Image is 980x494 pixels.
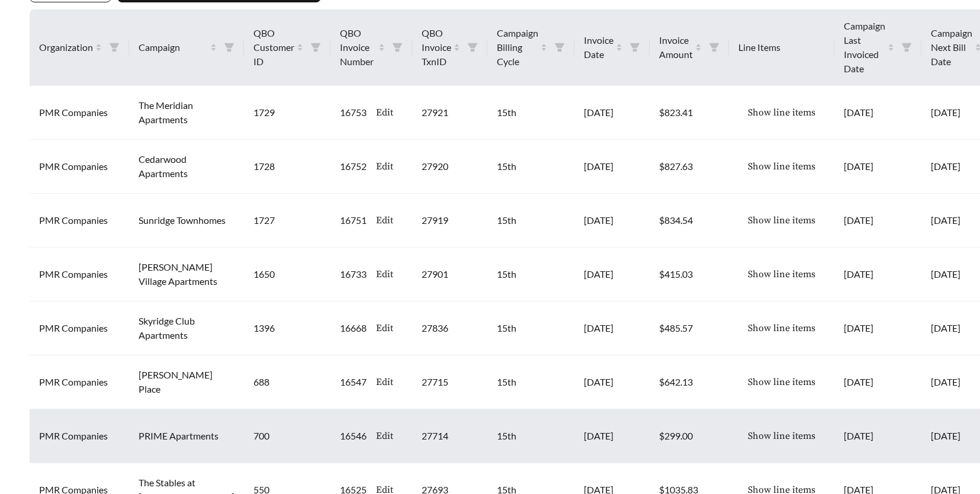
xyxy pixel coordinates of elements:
[487,194,574,248] td: 15th
[487,86,574,140] td: 15th
[738,208,825,233] button: Show line items
[574,409,650,463] td: [DATE]
[367,316,403,341] button: Edit
[704,31,724,64] span: filter
[738,370,825,394] button: Show line items
[467,42,478,53] span: filter
[412,194,487,248] td: 27919
[224,42,234,53] span: filter
[650,140,729,194] td: $827.63
[376,375,393,389] span: Edit
[253,26,294,69] span: QBO Customer ID
[550,24,570,71] span: filter
[30,355,129,409] td: PMR Companies
[219,38,239,57] span: filter
[729,9,834,86] th: Line Items
[30,248,129,301] td: PMR Companies
[834,355,921,409] td: [DATE]
[748,375,815,389] span: Show line items
[244,248,330,301] td: 1650
[487,301,574,355] td: 15th
[30,86,129,140] td: PMR Companies
[244,140,330,194] td: 1728
[367,424,403,448] button: Edit
[422,26,451,69] span: QBO Invoice TxnID
[412,355,487,409] td: 27715
[30,194,129,248] td: PMR Companies
[129,301,244,355] td: Skyridge Club Apartments
[748,429,815,443] span: Show line items
[650,194,729,248] td: $834.54
[129,355,244,409] td: [PERSON_NAME] Place
[412,86,487,140] td: 27921
[30,301,129,355] td: PMR Companies
[738,154,825,179] button: Show line items
[310,42,321,53] span: filter
[834,301,921,355] td: [DATE]
[129,248,244,301] td: [PERSON_NAME] Village Apartments
[244,194,330,248] td: 1727
[738,262,825,287] button: Show line items
[834,140,921,194] td: [DATE]
[367,370,403,394] button: Edit
[748,321,815,335] span: Show line items
[650,355,729,409] td: $642.13
[650,409,729,463] td: $299.00
[412,248,487,301] td: 27901
[367,208,403,233] button: Edit
[574,140,650,194] td: [DATE]
[340,159,367,174] span: 16752
[376,213,393,227] span: Edit
[748,213,815,227] span: Show line items
[244,86,330,140] td: 1729
[574,86,650,140] td: [DATE]
[574,355,650,409] td: [DATE]
[39,40,93,54] span: Organization
[625,31,645,64] span: filter
[376,429,393,443] span: Edit
[367,154,403,179] button: Edit
[659,33,693,62] span: Invoice Amount
[129,194,244,248] td: Sunridge Townhomes
[139,40,208,54] span: Campaign
[340,26,376,69] span: QBO Invoice Number
[487,355,574,409] td: 15th
[487,409,574,463] td: 15th
[376,105,393,120] span: Edit
[367,100,403,125] button: Edit
[584,33,613,62] span: Invoice Date
[340,429,367,443] span: 16546
[104,38,124,57] span: filter
[554,42,565,53] span: filter
[574,248,650,301] td: [DATE]
[931,26,972,69] span: Campaign Next Bill Date
[901,42,912,53] span: filter
[30,409,129,463] td: PMR Companies
[340,267,367,281] span: 16733
[412,409,487,463] td: 27714
[412,140,487,194] td: 27920
[650,248,729,301] td: $415.03
[650,86,729,140] td: $823.41
[340,213,367,227] span: 16751
[709,42,719,53] span: filter
[834,409,921,463] td: [DATE]
[340,321,367,335] span: 16668
[244,355,330,409] td: 688
[629,42,640,53] span: filter
[497,26,538,69] span: Campaign Billing Cycle
[748,105,815,120] span: Show line items
[129,409,244,463] td: PRIME Apartments
[487,248,574,301] td: 15th
[392,42,403,53] span: filter
[244,301,330,355] td: 1396
[244,409,330,463] td: 700
[574,194,650,248] td: [DATE]
[129,140,244,194] td: Cedarwood Apartments
[376,159,393,174] span: Edit
[129,86,244,140] td: The Meridian Apartments
[376,267,393,281] span: Edit
[738,100,825,125] button: Show line items
[462,24,483,71] span: filter
[844,19,885,76] span: Campaign Last Invoiced Date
